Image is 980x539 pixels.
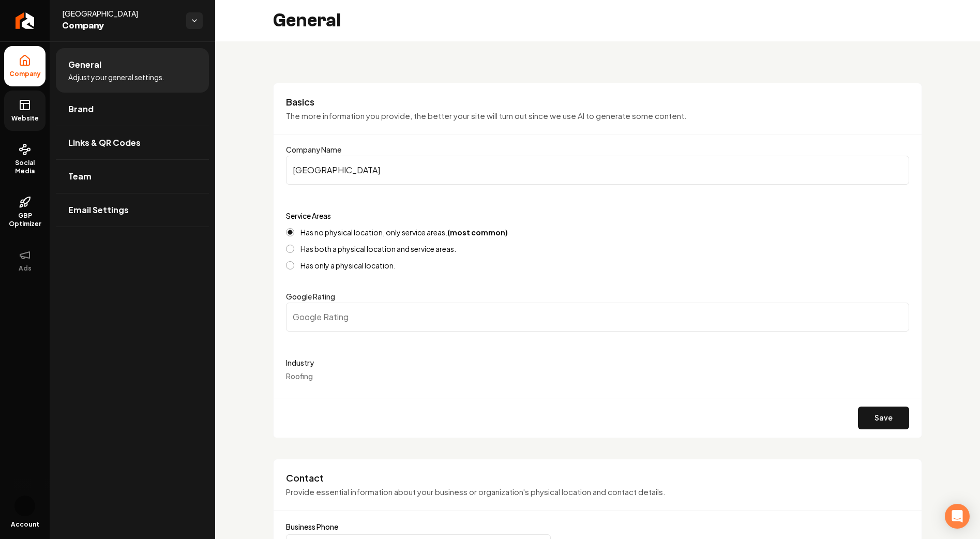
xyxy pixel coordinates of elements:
[286,292,335,301] label: Google Rating
[68,58,101,71] span: General
[300,262,396,269] label: Has only a physical location.
[286,523,909,530] label: Business Phone
[68,137,141,149] span: Links & QR Codes
[11,520,39,529] span: Account
[447,228,508,237] strong: (most common)
[4,188,46,236] a: GBP Optimizer
[286,472,909,484] h3: Contact
[14,496,35,516] button: Open user button
[286,356,909,369] label: Industry
[4,91,46,131] a: Website
[4,135,46,184] a: Social Media
[286,156,909,185] input: Company Name
[4,212,46,228] span: GBP Optimizer
[14,496,35,516] img: Saygun Erkaraman
[286,110,909,122] p: The more information you provide, the better your site will turn out since we use AI to generate ...
[68,72,164,82] span: Adjust your general settings.
[273,10,341,31] h2: General
[286,303,909,332] input: Google Rating
[16,12,35,29] img: Rebolt Logo
[286,486,909,498] p: Provide essential information about your business or organization's physical location and contact...
[5,70,45,78] span: Company
[858,407,909,429] button: Save
[286,96,909,108] h3: Basics
[56,193,209,227] a: Email Settings
[56,93,209,126] a: Brand
[300,245,456,252] label: Has both a physical location and service areas.
[62,19,178,33] span: Company
[68,204,129,216] span: Email Settings
[286,371,313,381] span: Roofing
[56,126,209,159] a: Links & QR Codes
[68,103,94,115] span: Brand
[4,241,46,281] button: Ads
[286,145,341,154] label: Company Name
[14,264,36,273] span: Ads
[56,160,209,193] a: Team
[68,170,92,183] span: Team
[286,211,331,220] label: Service Areas
[4,159,46,175] span: Social Media
[945,504,970,529] div: Open Intercom Messenger
[7,114,43,123] span: Website
[62,8,178,19] span: [GEOGRAPHIC_DATA]
[300,229,508,236] label: Has no physical location, only service areas.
